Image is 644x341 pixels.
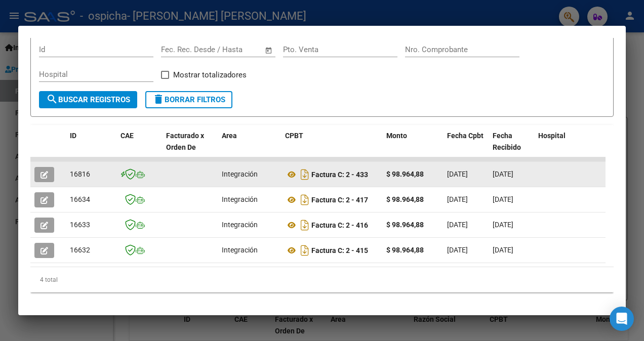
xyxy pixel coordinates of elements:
span: [DATE] [493,170,513,178]
button: Open calendar [263,45,275,56]
span: [DATE] [493,195,513,203]
span: 16634 [70,195,90,203]
span: [DATE] [447,221,468,229]
button: Borrar Filtros [145,91,232,108]
span: CAE [120,132,134,140]
strong: Factura C: 2 - 433 [311,170,368,179]
span: [DATE] [447,195,468,203]
i: Descargar documento [298,166,311,183]
button: Buscar Registros [39,91,137,108]
span: 16632 [70,246,90,254]
input: Fecha inicio [161,45,202,54]
span: CPBT [285,132,303,140]
strong: $ 98.964,88 [386,246,424,254]
span: Hospital [538,132,566,140]
datatable-header-cell: Monto [382,125,443,169]
div: Open Intercom Messenger [610,307,634,331]
span: Buscar Registros [46,95,130,104]
strong: Factura C: 2 - 417 [311,196,368,204]
i: Descargar documento [298,217,311,233]
span: 16633 [70,221,90,229]
span: Mostrar totalizadores [173,69,247,81]
strong: $ 98.964,88 [386,221,424,229]
strong: Factura C: 2 - 416 [311,221,368,229]
input: Fecha fin [211,45,260,54]
span: Integración [222,195,258,203]
span: [DATE] [447,170,468,178]
datatable-header-cell: Fecha Recibido [489,125,534,169]
span: [DATE] [493,221,513,229]
strong: Factura C: 2 - 415 [311,246,368,254]
span: [DATE] [447,246,468,254]
span: Monto [386,132,407,140]
datatable-header-cell: ID [66,125,116,169]
span: Integración [222,221,258,229]
span: [DATE] [493,246,513,254]
i: Descargar documento [298,242,311,259]
span: Integración [222,246,258,254]
mat-icon: search [46,93,58,105]
span: Integración [222,170,258,178]
datatable-header-cell: CPBT [281,125,382,169]
div: 4 total [30,267,614,292]
span: Fecha Recibido [493,132,521,151]
i: Descargar documento [298,192,311,208]
span: Fecha Cpbt [447,132,484,140]
datatable-header-cell: Hospital [534,125,610,169]
datatable-header-cell: Area [218,125,281,169]
span: Facturado x Orden De [166,132,204,151]
datatable-header-cell: Fecha Cpbt [443,125,489,169]
mat-icon: delete [152,93,165,105]
datatable-header-cell: CAE [116,125,162,169]
span: Area [222,132,237,140]
strong: $ 98.964,88 [386,195,424,203]
span: Borrar Filtros [152,95,225,104]
span: 16816 [70,170,90,178]
datatable-header-cell: Facturado x Orden De [162,125,218,169]
span: ID [70,132,76,140]
strong: $ 98.964,88 [386,170,424,178]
